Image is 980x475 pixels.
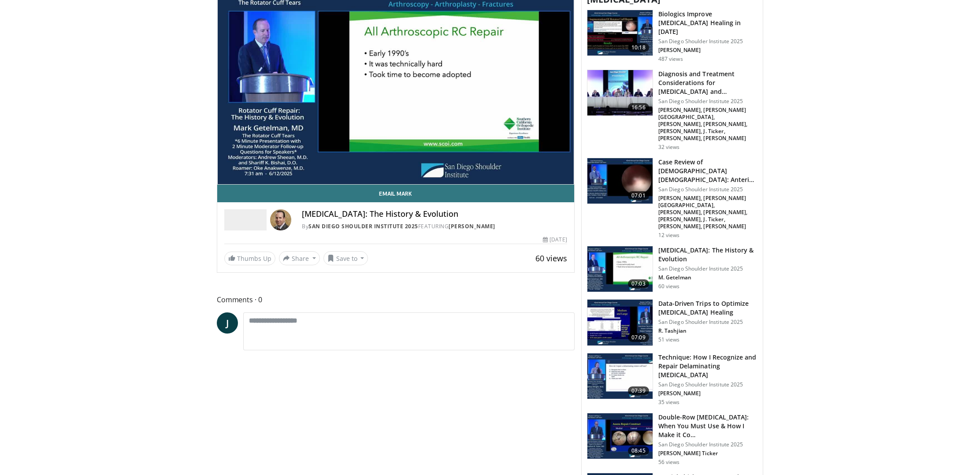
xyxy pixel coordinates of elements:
[628,333,649,342] span: 07:09
[658,98,757,105] p: San Diego Shoulder Institute 2025
[308,223,418,230] a: San Diego Shoulder Institute 2025
[587,70,653,116] img: ff5d36e8-c9ea-495e-b1f8-49a67847d114.150x105_q85_crop-smart_upscale.jpg
[587,353,653,399] img: b0b39b0c-fff8-4090-a7cb-55c0ce83fd54.150x105_q85_crop-smart_upscale.jpg
[217,185,574,202] a: Email Mark
[224,252,275,265] a: Thumbs Up
[658,158,757,184] h3: Case Review of [DEMOGRAPHIC_DATA] [DEMOGRAPHIC_DATA]: Anterior [MEDICAL_DATA], 3 Failed Reduction…
[658,107,757,142] p: [PERSON_NAME], [PERSON_NAME][GEOGRAPHIC_DATA], [PERSON_NAME], [PERSON_NAME], [PERSON_NAME], J. Ti...
[658,56,683,63] p: 487 views
[279,251,320,265] button: Share
[658,265,757,272] p: San Diego Shoulder Institute 2025
[543,236,567,244] div: [DATE]
[628,103,649,112] span: 16:56
[658,459,680,466] p: 56 views
[658,144,680,151] p: 32 views
[587,158,757,239] a: 07:01 Case Review of [DEMOGRAPHIC_DATA] [DEMOGRAPHIC_DATA]: Anterior [MEDICAL_DATA], 3 Failed Red...
[587,299,757,346] a: 07:09 Data-Driven Trips to Optimize [MEDICAL_DATA] Healing San Diego Shoulder Institute 2025 R. T...
[658,47,757,54] p: [PERSON_NAME]
[658,186,757,193] p: San Diego Shoulder Institute 2025
[270,209,291,230] img: Avatar
[658,319,757,326] p: San Diego Shoulder Institute 2025
[658,232,680,239] p: 12 views
[628,43,649,52] span: 10:18
[628,446,649,455] span: 08:45
[658,353,757,379] h3: Technique: How I Recognize and Repair Delaminating [MEDICAL_DATA]
[587,158,653,204] img: 5247cb96-4b71-4677-9b51-54a4bd807c77.150x105_q85_crop-smart_upscale.jpg
[587,246,757,293] a: 07:03 [MEDICAL_DATA]: The History & Evolution San Diego Shoulder Institute 2025 M. Getelman 60 views
[658,390,757,397] p: [PERSON_NAME]
[658,381,757,388] p: San Diego Shoulder Institute 2025
[587,10,653,56] img: 2e26e191-78c9-4b5f-8374-8aaf19410d35.150x105_q85_crop-smart_upscale.jpg
[628,279,649,288] span: 07:03
[587,70,757,151] a: 16:56 Diagnosis and Treatment Considerations for [MEDICAL_DATA] and Subscapularis … San Diego Sho...
[217,312,238,334] a: J
[587,413,653,459] img: 3c9ed893-cf09-46db-a401-0c82f28ee7dc.150x105_q85_crop-smart_upscale.jpg
[224,209,267,230] img: San Diego Shoulder Institute 2025
[217,294,575,305] span: Comments 0
[658,299,757,317] h3: Data-Driven Trips to Optimize [MEDICAL_DATA] Healing
[628,386,649,395] span: 07:39
[658,246,757,263] h3: [MEDICAL_DATA]: The History & Evolution
[323,251,368,265] button: Save to
[658,450,757,457] p: [PERSON_NAME] Ticker
[658,10,757,36] h3: Biologics Improve [MEDICAL_DATA] Healing in [DATE]
[587,10,757,63] a: 10:18 Biologics Improve [MEDICAL_DATA] Healing in [DATE] San Diego Shoulder Institute 2025 [PERSO...
[587,353,757,406] a: 07:39 Technique: How I Recognize and Repair Delaminating [MEDICAL_DATA] San Diego Shoulder Instit...
[658,327,757,334] p: R. Tashjian
[658,274,757,281] p: M. Getelman
[658,336,680,343] p: 51 views
[587,413,757,466] a: 08:45 Double-Row [MEDICAL_DATA]: When You Must Use & How I Make it Co… San Diego Shoulder Institu...
[658,441,757,448] p: San Diego Shoulder Institute 2025
[587,300,653,345] img: d0966311-47ee-4121-ad07-4b291210e11e.150x105_q85_crop-smart_upscale.jpg
[449,223,495,230] a: [PERSON_NAME]
[658,413,757,439] h3: Double-Row [MEDICAL_DATA]: When You Must Use & How I Make it Co…
[658,399,680,406] p: 35 views
[535,253,567,263] span: 60 views
[658,283,680,290] p: 60 views
[587,246,653,292] img: 95ae5b90-87ea-4dfc-a08c-dee1f937f7b8.150x105_q85_crop-smart_upscale.jpg
[302,223,567,230] div: By FEATURING
[302,209,567,219] h4: [MEDICAL_DATA]: The History & Evolution
[628,191,649,200] span: 07:01
[658,70,757,96] h3: Diagnosis and Treatment Considerations for [MEDICAL_DATA] and Subscapularis …
[658,38,757,45] p: San Diego Shoulder Institute 2025
[658,195,757,230] p: [PERSON_NAME], [PERSON_NAME][GEOGRAPHIC_DATA], [PERSON_NAME], [PERSON_NAME], [PERSON_NAME], J. Ti...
